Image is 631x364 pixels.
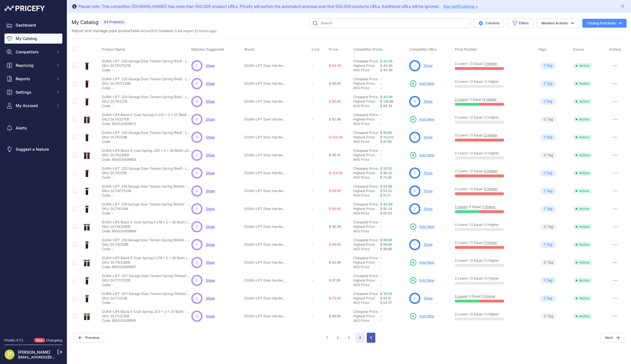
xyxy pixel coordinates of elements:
span: $ 102.00 [380,135,394,139]
div: Please note: This competitor ([DOMAIN_NAME]) has more than 500.000 product URLs. Pricefy will per... [78,4,440,9]
a: Show [206,63,215,68]
a: Cheapest Price: [353,77,378,81]
span: Tag [540,224,557,230]
span: 1 [544,135,545,140]
span: Active [573,134,592,140]
a: Show [424,296,433,300]
a: $ 36.58 [380,292,392,296]
a: $ 93.96 [380,131,392,135]
span: - [312,63,313,68]
span: Show [206,224,215,229]
a: 1 Higher [483,205,496,209]
div: AVG Price: [353,140,380,144]
a: Show [206,171,215,175]
a: Show [424,99,433,103]
p: Code: 850020839889 [102,229,191,233]
span: - [380,157,382,162]
p: DURA-LIFT .218 Garage Door Torsion Spring (White) - Left & Right (2 springs) / 1.75" / 31" [102,184,191,189]
a: 2 Higher [483,97,497,101]
span: 1 [544,171,545,176]
span: 3 [196,135,198,140]
button: My Account [4,101,62,111]
a: Show [206,135,215,139]
a: Changelog [46,338,62,342]
p: DURA-LIFT Door Hardware [244,171,286,175]
a: Dashboard [4,20,62,30]
span: Active [573,152,592,158]
a: Show [206,314,215,318]
p: 0 Lower / 0 Equal / 0 Higher [455,223,533,227]
a: Show [424,189,433,193]
span: 2 [196,188,198,193]
a: Add New [409,312,434,320]
a: 637 Disabled [152,29,172,33]
p: 0 Lower / 0 Equal / 0 Higher [455,79,533,84]
p: DURA-LIFT Door Hardware [244,117,286,122]
span: $ 55.22 [380,189,392,193]
span: (Last import 22 Hours ago) [175,29,216,33]
button: Catalog Functions [582,19,627,28]
span: - [312,224,313,229]
p: Code: - [102,140,191,144]
p: Code: - [102,86,191,90]
div: $ 97.98 [380,140,407,144]
div: Highest Price: [353,81,380,86]
p: Code: - [102,193,191,198]
span: $ 104.99 [329,171,343,175]
span: Tags [538,47,546,51]
p: SKU: DLTR227B [102,99,191,104]
a: Cheapest Price: [353,202,378,206]
a: Show [206,153,215,157]
p: DURA-LIFT Door Hardware [244,153,286,157]
div: AVG Price: [353,211,380,216]
p: DURA-LIFT .218 Garage Door Torsion Spring (White) - Left & Right (2 springs) / 2.00" / 26" [102,202,191,207]
button: Massive Actions [537,18,579,28]
p: SKU: DLTR17527B [102,63,191,68]
span: - [380,81,382,86]
span: Add New [419,224,434,230]
a: 2 Higher [484,187,498,191]
a: [PERSON_NAME] [18,350,50,354]
span: Show [206,81,215,86]
div: Highest Price: [353,224,380,229]
a: Show [424,207,433,211]
span: - [380,117,382,121]
span: - [312,99,313,103]
a: Show [206,260,215,264]
a: Add New [409,276,434,284]
span: 1 [544,81,545,86]
span: 0 [544,153,546,158]
span: Active [573,170,592,176]
a: See notifications > [443,4,478,9]
span: 0 [196,117,198,122]
span: $ 95.14 [329,153,340,157]
span: 2 [414,135,416,140]
p: 0 Lower / 0 Equal / [455,169,533,173]
span: Active [573,206,592,212]
button: Go to page 2 [333,333,342,343]
div: AVG Price: [353,157,380,162]
input: Search [309,18,470,28]
span: Settings [16,89,52,95]
span: Tag [540,116,557,123]
button: Reports [4,74,62,84]
span: 1 [544,63,545,68]
span: - [380,220,382,224]
p: Code: - [102,68,191,72]
span: Active [573,81,592,86]
a: Add New [409,115,434,123]
p: DURA-LIFT Door Hardware [244,99,286,104]
span: 1 [544,188,545,194]
span: $ 40.96 [380,63,392,68]
p: Import and manage your products [72,28,216,34]
p: DURA-LIFE Black E-coat Spring .225 x 2 x 29 (Both Left & Right Wound)-DLTR229EB [102,148,191,153]
span: $ 95.66 [329,99,341,103]
p: DURA-LIFT .225 Garage Door Torsion Spring (Red) - Left & Right (2 springs) / 2.00" / 29" [102,131,191,135]
div: Highest Price: [353,135,380,140]
div: $ 65.62 [380,211,407,216]
button: Columns [474,19,504,28]
span: - [380,148,382,153]
span: ( | ) [135,29,173,33]
p: 0 Lower / 0 Equal / [455,62,533,66]
span: - [380,153,382,157]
